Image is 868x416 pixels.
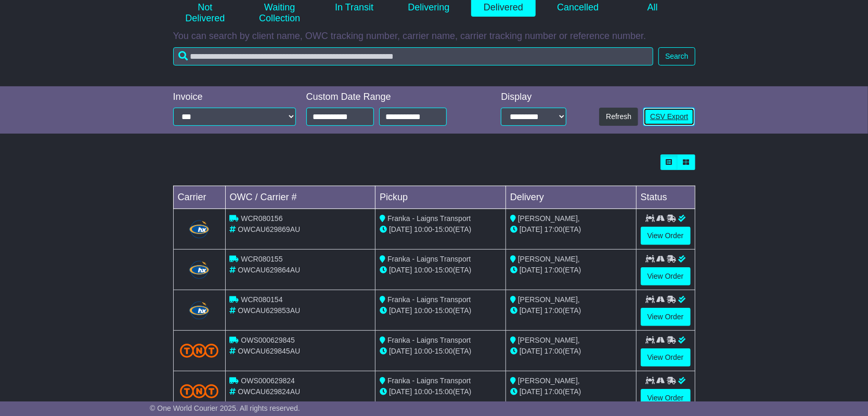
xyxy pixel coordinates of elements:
[518,336,580,344] span: [PERSON_NAME],
[173,31,695,42] p: You can search by client name, OWC tracking number, carrier name, carrier tracking number or refe...
[241,295,282,304] span: WCR080154
[238,266,300,274] span: OWCAU629864AU
[501,92,566,103] div: Display
[435,347,453,355] span: 15:00
[173,92,296,103] div: Invoice
[238,347,300,355] span: OWCAU629845AU
[380,224,501,235] div: - (ETA)
[435,306,453,315] span: 15:00
[414,347,432,355] span: 10:00
[518,255,580,263] span: [PERSON_NAME],
[389,347,412,355] span: [DATE]
[414,306,432,315] span: 10:00
[241,376,295,385] span: OWS000629824
[510,346,632,357] div: (ETA)
[188,259,211,280] img: Hunter_Express.png
[150,404,300,412] span: © One World Courier 2025. All rights reserved.
[389,266,412,274] span: [DATE]
[380,265,501,276] div: - (ETA)
[510,265,632,276] div: (ETA)
[375,186,506,209] td: Pickup
[636,186,695,209] td: Status
[518,295,580,304] span: [PERSON_NAME],
[520,347,542,355] span: [DATE]
[545,266,563,274] span: 17:00
[435,266,453,274] span: 15:00
[641,308,691,326] a: View Order
[389,306,412,315] span: [DATE]
[435,387,453,396] span: 15:00
[641,267,691,285] a: View Order
[510,305,632,316] div: (ETA)
[387,336,471,344] span: Franka - Laigns Transport
[188,219,211,240] img: Hunter_Express.png
[387,295,471,304] span: Franka - Laigns Transport
[545,225,563,233] span: 17:00
[641,389,691,407] a: View Order
[387,255,471,263] span: Franka - Laigns Transport
[414,225,432,233] span: 10:00
[545,387,563,396] span: 17:00
[180,344,219,358] img: TNT_Domestic.png
[238,306,300,315] span: OWCAU629853AU
[389,225,412,233] span: [DATE]
[658,47,695,66] button: Search
[306,92,473,103] div: Custom Date Range
[520,225,542,233] span: [DATE]
[518,376,580,385] span: [PERSON_NAME],
[599,108,638,126] button: Refresh
[238,387,300,396] span: OWCAU629824AU
[380,305,501,316] div: - (ETA)
[518,214,580,223] span: [PERSON_NAME],
[414,387,432,396] span: 10:00
[520,306,542,315] span: [DATE]
[380,386,501,397] div: - (ETA)
[188,300,211,321] img: Hunter_Express.png
[173,186,225,209] td: Carrier
[520,387,542,396] span: [DATE]
[545,306,563,315] span: 17:00
[238,225,300,233] span: OWCAU629869AU
[435,225,453,233] span: 15:00
[510,386,632,397] div: (ETA)
[520,266,542,274] span: [DATE]
[387,376,471,385] span: Franka - Laigns Transport
[506,186,636,209] td: Delivery
[510,224,632,235] div: (ETA)
[180,384,219,398] img: TNT_Domestic.png
[643,108,695,126] a: CSV Export
[241,336,295,344] span: OWS000629845
[414,266,432,274] span: 10:00
[389,387,412,396] span: [DATE]
[241,214,282,223] span: WCR080156
[225,186,375,209] td: OWC / Carrier #
[545,347,563,355] span: 17:00
[380,346,501,357] div: - (ETA)
[387,214,471,223] span: Franka - Laigns Transport
[641,227,691,245] a: View Order
[241,255,282,263] span: WCR080155
[641,348,691,367] a: View Order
